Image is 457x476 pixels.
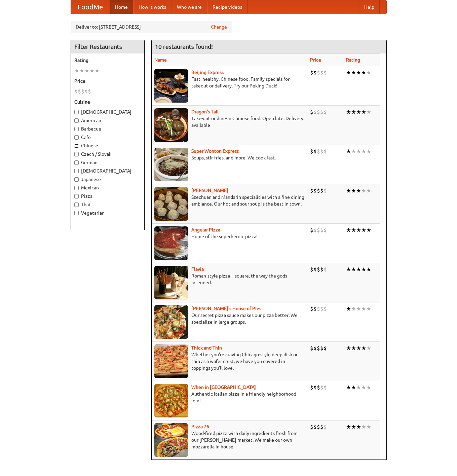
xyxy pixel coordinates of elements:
[356,148,361,155] li: ★
[366,69,371,76] li: ★
[323,69,327,76] li: $
[191,385,256,390] b: When in [GEOGRAPHIC_DATA]
[361,108,366,116] li: ★
[317,266,320,273] li: $
[191,188,228,193] b: [PERSON_NAME]
[74,127,79,131] input: Barbecue
[191,109,219,114] a: Dragon's Tail
[154,115,305,129] p: Take-out or dine-in Chinese food. Open late. Delivery available
[74,194,79,198] input: Pizza
[317,344,320,352] li: $
[361,305,366,313] li: ★
[191,148,239,154] a: Super Wonton Express
[74,168,141,174] label: [DEMOGRAPHIC_DATA]
[310,423,313,431] li: $
[191,306,261,311] a: [PERSON_NAME]'s House of Pies
[154,194,305,207] p: Szechuan and Mandarin specialities with a fine dining ambiance. Our hot and sour soup is the best...
[351,266,356,273] li: ★
[191,424,209,429] a: Pizza 76
[320,226,323,234] li: $
[356,69,361,76] li: ★
[310,305,313,313] li: $
[351,226,356,234] li: ★
[317,384,320,391] li: $
[310,108,313,116] li: $
[74,142,141,149] label: Chinese
[191,227,220,232] b: Angular Pizza
[356,305,361,313] li: ★
[310,266,313,273] li: $
[310,148,313,155] li: $
[320,266,323,273] li: $
[359,0,380,14] a: Help
[356,266,361,273] li: ★
[366,384,371,391] li: ★
[154,430,305,450] p: Wood-fired pizza with daily ingredients fresh from our [PERSON_NAME] market. We make our own mozz...
[313,69,317,76] li: $
[356,187,361,194] li: ★
[320,423,323,431] li: $
[313,344,317,352] li: $
[323,108,327,116] li: $
[154,148,188,181] img: superwonton.jpg
[323,344,327,352] li: $
[346,344,351,352] li: ★
[323,187,327,194] li: $
[89,67,94,74] li: ★
[155,43,213,50] ng-pluralize: 10 restaurants found!
[366,305,371,313] li: ★
[74,151,141,157] label: Czech / Slovak
[346,148,351,155] li: ★
[154,384,188,417] img: wheninrome.jpg
[356,108,361,116] li: ★
[361,226,366,234] li: ★
[323,226,327,234] li: $
[310,57,321,63] a: Price
[351,423,356,431] li: ★
[154,351,305,371] p: Whether you're craving Chicago-style deep dish or thin as a wafer crust, we have you covered in t...
[154,57,167,63] a: Name
[154,305,188,339] img: luigis.jpg
[323,423,327,431] li: $
[351,384,356,391] li: ★
[361,423,366,431] li: ★
[74,125,141,132] label: Barbecue
[74,134,141,141] label: Cafe
[74,211,79,215] input: Vegetarian
[313,226,317,234] li: $
[320,344,323,352] li: $
[74,159,141,166] label: German
[310,384,313,391] li: $
[320,108,323,116] li: $
[366,344,371,352] li: ★
[207,0,247,14] a: Recipe videos
[317,305,320,313] li: $
[366,108,371,116] li: ★
[313,148,317,155] li: $
[310,226,313,234] li: $
[74,210,141,216] label: Vegetarian
[313,384,317,391] li: $
[320,384,323,391] li: $
[74,144,79,148] input: Chinese
[317,226,320,234] li: $
[74,110,79,114] input: [DEMOGRAPHIC_DATA]
[320,305,323,313] li: $
[361,148,366,155] li: ★
[191,266,204,272] b: Flavia
[346,266,351,273] li: ★
[74,67,79,74] li: ★
[366,266,371,273] li: ★
[154,226,188,260] img: angular.jpg
[154,187,188,221] img: shandong.jpg
[351,305,356,313] li: ★
[74,109,141,115] label: [DEMOGRAPHIC_DATA]
[191,345,222,351] b: Thick and Thin
[133,0,172,14] a: How it works
[323,305,327,313] li: $
[366,148,371,155] li: ★
[356,423,361,431] li: ★
[361,384,366,391] li: ★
